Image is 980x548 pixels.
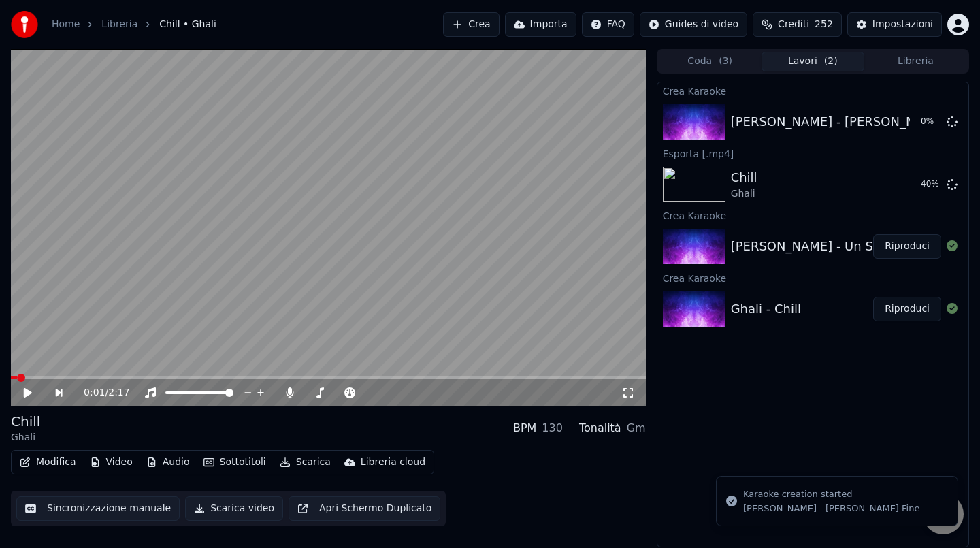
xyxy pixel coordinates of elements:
[731,112,975,131] div: [PERSON_NAME] - [PERSON_NAME] Fine
[52,18,216,31] nav: breadcrumb
[505,12,576,37] button: Importa
[274,453,336,472] button: Scarica
[753,12,842,37] button: Crediti252
[921,179,941,190] div: 40 %
[657,145,968,161] div: Esporta [.mp4]
[11,412,40,431] div: Chill
[731,168,757,187] div: Chill
[159,18,216,31] span: Chill • Ghali
[719,54,732,68] span: ( 3 )
[872,18,933,31] div: Impostazioni
[657,82,968,99] div: Crea Karaoke
[864,52,967,71] button: Libreria
[815,18,833,31] span: 252
[731,237,973,256] div: [PERSON_NAME] - Un Selfie Con La Vita
[52,18,80,31] a: Home
[14,453,82,472] button: Modifica
[582,12,634,37] button: FAQ
[657,270,968,286] div: Crea Karaoke
[921,116,941,127] div: 0 %
[84,453,138,472] button: Video
[731,300,801,319] div: Ghali - Chill
[289,496,440,521] button: Apri Schermo Duplicato
[657,207,968,223] div: Crea Karaoke
[579,420,621,436] div: Tonalità
[11,11,38,38] img: youka
[778,18,809,31] span: Crediti
[542,420,563,436] div: 130
[743,487,919,501] div: Karaoke creation started
[640,12,747,37] button: Guides di video
[847,12,942,37] button: Impostazioni
[659,52,762,71] button: Coda
[824,54,838,68] span: ( 2 )
[873,297,941,321] button: Riproduci
[101,18,137,31] a: Libreria
[361,455,425,469] div: Libreria cloud
[16,496,180,521] button: Sincronizzazione manuale
[873,234,941,259] button: Riproduci
[185,496,283,521] button: Scarica video
[11,431,40,445] div: Ghali
[627,420,646,436] div: Gm
[743,502,919,515] div: [PERSON_NAME] - [PERSON_NAME] Fine
[762,52,864,71] button: Lavori
[84,386,105,400] span: 0:01
[731,187,757,201] div: Ghali
[443,12,499,37] button: Crea
[108,386,129,400] span: 2:17
[198,453,272,472] button: Sottotitoli
[513,420,536,436] div: BPM
[141,453,195,472] button: Audio
[84,386,116,400] div: /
